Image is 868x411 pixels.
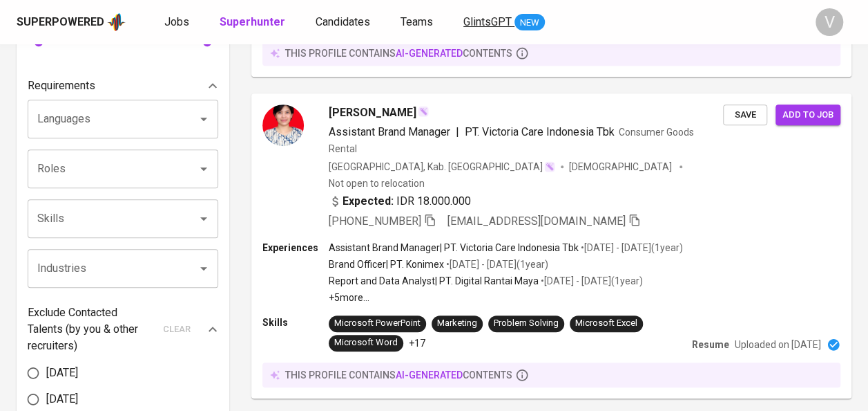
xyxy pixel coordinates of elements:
[730,107,760,123] span: Save
[816,8,843,36] div: V
[447,214,626,228] span: [EMAIL_ADDRESS][DOMAIN_NAME]
[343,193,394,210] b: Expected:
[735,338,821,351] p: Uploaded on [DATE]
[444,257,548,271] p: • [DATE] - [DATE] ( 1 year )
[285,46,512,60] p: this profile contains contents
[46,391,78,408] span: [DATE]
[194,109,213,129] button: Open
[465,125,615,138] span: PT. Victoria Care Indonesia Tbk
[17,15,104,30] div: Superpowered
[28,304,218,354] div: Exclude Contacted Talents (by you & other recruiters)clear
[329,214,421,228] span: [PHONE_NUMBER]
[334,317,421,330] div: Microsoft PowerPoint
[329,160,555,174] div: [GEOGRAPHIC_DATA], Kab. [GEOGRAPHIC_DATA]
[329,274,539,288] p: Report and Data Analyst | PT. Digital Rantai Maya
[194,259,213,278] button: Open
[775,104,840,126] button: Add to job
[437,317,477,330] div: Marketing
[329,176,425,190] p: Not open to relocation
[316,15,370,28] span: Candidates
[782,107,833,123] span: Add to job
[329,257,444,271] p: Brand Officer | PT. Konimex
[514,16,545,30] span: NEW
[220,14,288,31] a: Superhunter
[723,104,767,126] button: Save
[544,161,555,172] img: magic_wand.svg
[456,124,459,140] span: |
[262,104,304,146] img: 8468f81ed1ac74fca75fa03134414df6.jpg
[46,365,78,381] span: [DATE]
[575,317,637,330] div: Microsoft Excel
[164,14,192,31] a: Jobs
[401,15,433,28] span: Teams
[329,104,416,121] span: [PERSON_NAME]
[396,369,463,381] span: AI-generated
[17,12,126,33] a: Superpoweredapp logo
[396,48,463,59] span: AI-generated
[28,72,218,100] div: Requirements
[316,14,373,31] a: Candidates
[329,193,471,210] div: IDR 18.000.000
[463,15,512,28] span: GlintsGPT
[334,336,398,349] div: Microsoft Word
[164,15,189,28] span: Jobs
[418,106,429,117] img: magic_wand.svg
[329,241,579,255] p: Assistant Brand Manager | PT. Victoria Care Indonesia Tbk
[329,127,694,154] span: Consumer Goods Rental
[463,14,545,31] a: GlintsGPT NEW
[329,125,450,138] span: Assistant Brand Manager
[401,14,436,31] a: Teams
[692,338,729,351] p: Resume
[28,304,155,354] p: Exclude Contacted Talents (by you & other recruiters)
[251,93,851,399] a: [PERSON_NAME]Assistant Brand Manager|PT. Victoria Care Indonesia TbkConsumer Goods Rental[GEOGRAP...
[262,316,329,329] p: Skills
[329,291,683,304] p: +5 more ...
[409,336,425,350] p: +17
[220,15,285,28] b: Superhunter
[194,209,213,228] button: Open
[494,317,559,330] div: Problem Solving
[539,274,643,288] p: • [DATE] - [DATE] ( 1 year )
[107,12,126,33] img: app logo
[569,160,674,174] span: [DEMOGRAPHIC_DATA]
[579,241,683,255] p: • [DATE] - [DATE] ( 1 year )
[285,368,512,382] p: this profile contains contents
[194,159,213,179] button: Open
[262,241,329,255] p: Experiences
[28,77,95,94] p: Requirements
